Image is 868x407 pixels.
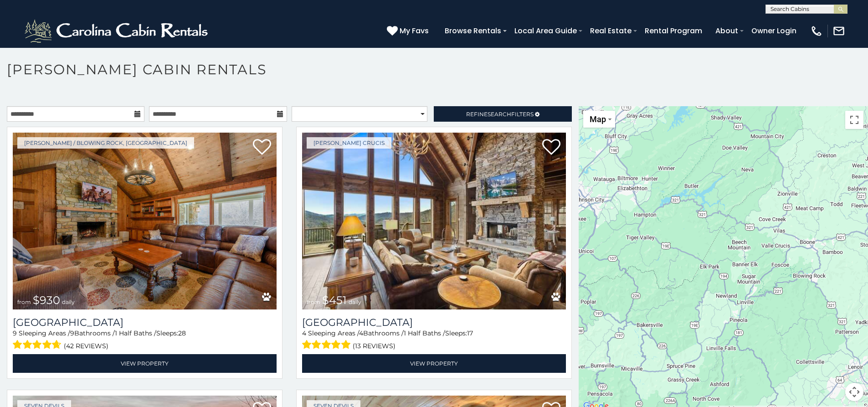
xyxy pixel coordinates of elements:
span: Refine Filters [466,111,534,118]
h3: Cucumber Tree Lodge [302,316,566,329]
span: My Favs [400,25,429,36]
h3: Appalachian Mountain Lodge [13,316,277,329]
button: Change map style [583,111,615,128]
button: Map camera controls [845,383,863,401]
span: Map [590,114,606,124]
span: from [17,299,31,305]
img: Appalachian Mountain Lodge [13,133,277,309]
span: 28 [178,329,186,337]
span: 9 [70,329,74,337]
span: 4 [302,329,306,337]
img: phone-regular-white.png [810,25,823,37]
img: White-1-2.png [23,17,212,45]
span: from [307,299,320,305]
a: Add to favorites [542,138,560,157]
a: Real Estate [586,23,636,39]
a: Local Area Guide [510,23,581,39]
a: Browse Rentals [440,23,506,39]
span: 1 Half Baths / [404,329,445,337]
span: $451 [322,294,347,307]
span: 17 [467,329,473,337]
a: Rental Program [640,23,707,39]
span: 1 Half Baths / [115,329,156,337]
a: [PERSON_NAME] Crucis [307,137,391,149]
span: (13 reviews) [353,340,395,352]
a: My Favs [387,25,431,37]
a: Owner Login [747,23,801,39]
a: [GEOGRAPHIC_DATA] [302,316,566,329]
span: daily [349,299,361,305]
a: Cucumber Tree Lodge from $451 daily [302,133,566,309]
span: (42 reviews) [64,340,108,352]
a: View Property [13,354,277,373]
a: About [711,23,743,39]
span: daily [62,299,75,305]
img: mail-regular-white.png [832,25,845,37]
a: Appalachian Mountain Lodge from $930 daily [13,133,277,309]
div: Sleeping Areas / Bathrooms / Sleeps: [13,329,277,352]
a: View Property [302,354,566,373]
button: Toggle fullscreen view [845,111,863,129]
div: Sleeping Areas / Bathrooms / Sleeps: [302,329,566,352]
a: [PERSON_NAME] / Blowing Rock, [GEOGRAPHIC_DATA] [17,137,194,149]
a: RefineSearchFilters [434,106,571,122]
span: $930 [33,294,60,307]
a: [GEOGRAPHIC_DATA] [13,316,277,329]
span: 4 [359,329,363,337]
span: 9 [13,329,17,337]
img: Cucumber Tree Lodge [302,133,566,309]
a: Add to favorites [253,138,271,157]
span: Search [488,111,511,118]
